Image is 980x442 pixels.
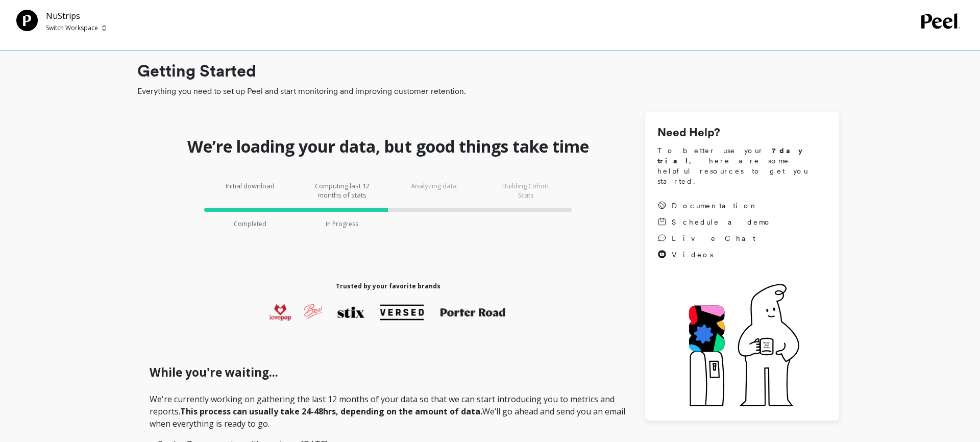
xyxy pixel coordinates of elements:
[403,181,464,200] p: Analyzing data
[657,124,827,141] h1: Need Help?
[495,181,556,200] p: Building Cohort Stats
[137,85,839,97] span: Everything you need to set up Peel and start monitoring and improving customer retention.
[46,10,106,22] p: NuStrips
[657,146,811,165] strong: 7 day trial
[672,217,772,227] span: Schedule a demo
[180,406,482,417] strong: This process can usually take 24-48hrs, depending on the amount of data.
[102,24,106,32] img: picker
[336,282,440,290] h1: Trusted by your favorite brands
[16,10,38,31] img: Team Profile
[219,181,281,200] p: Initial download
[672,233,755,243] span: Live Chat
[657,201,772,211] a: Documentation
[672,250,713,260] span: Videos
[46,24,98,32] p: Switch Workspace
[234,220,266,228] p: Completed
[326,220,358,228] p: In Progress
[657,145,827,186] span: To better use your , here are some helpful resources to get you started.
[672,201,758,211] span: Documentation
[311,181,373,200] p: Computing last 12 months of stats
[187,136,589,157] h1: We’re loading your data, but good things take time
[657,250,772,260] a: Videos
[150,364,627,381] h1: While you're waiting...
[657,217,772,227] a: Schedule a demo
[137,59,839,83] h1: Getting Started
